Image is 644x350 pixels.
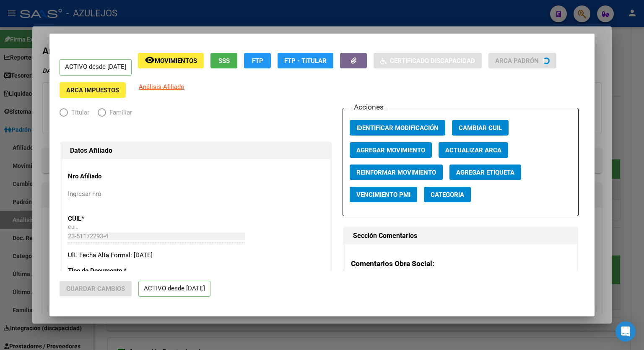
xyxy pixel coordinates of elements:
[252,57,263,65] span: FTP
[138,53,204,68] button: Movimientos
[374,53,482,68] button: Certificado Discapacidad
[495,57,539,65] span: ARCA Padrón
[350,142,432,158] button: Agregar Movimiento
[350,102,387,112] h3: Acciones
[445,146,501,154] span: Actualizar ARCA
[390,57,475,65] span: Certificado Discapacidad
[356,169,436,176] span: Reinformar Movimiento
[60,110,140,118] mat-radio-group: Elija una opción
[66,86,119,94] span: ARCA Impuestos
[488,53,556,68] button: ARCA Padrón
[139,83,184,91] span: Análisis Afiliado
[350,165,443,180] button: Reinformar Movimiento
[356,124,439,132] span: Identificar Modificación
[244,53,271,68] button: FTP
[138,281,210,297] p: ACTIVO desde [DATE]
[60,281,132,296] button: Guardar Cambios
[353,231,568,241] h1: Sección Comentarios
[106,108,132,118] span: Familiar
[210,53,237,68] button: SSS
[68,251,324,260] div: Ult. Fecha Alta Formal: [DATE]
[456,169,514,176] span: Agregar Etiqueta
[70,146,322,156] h1: Datos Afiliado
[278,53,333,68] button: FTP - Titular
[439,142,508,158] button: Actualizar ARCA
[68,108,89,118] span: Titular
[350,120,445,136] button: Identificar Modificación
[356,191,410,199] span: Vencimiento PMI
[424,187,471,202] button: Categoria
[66,285,125,293] span: Guardar Cambios
[68,172,145,181] p: Nro Afiliado
[60,82,126,98] button: ARCA Impuestos
[284,57,327,65] span: FTP - Titular
[449,165,521,180] button: Agregar Etiqueta
[356,146,425,154] span: Agregar Movimiento
[60,59,132,76] p: ACTIVO desde [DATE]
[459,124,502,132] span: Cambiar CUIL
[452,120,509,136] button: Cambiar CUIL
[431,191,464,199] span: Categoria
[350,187,417,202] button: Vencimiento PMI
[351,258,570,269] h3: Comentarios Obra Social:
[218,57,230,65] span: SSS
[155,57,197,65] span: Movimientos
[68,214,145,224] p: CUIL
[615,321,636,342] div: Open Intercom Messenger
[145,55,155,65] mat-icon: remove_red_eye
[68,266,145,276] p: Tipo de Documento *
